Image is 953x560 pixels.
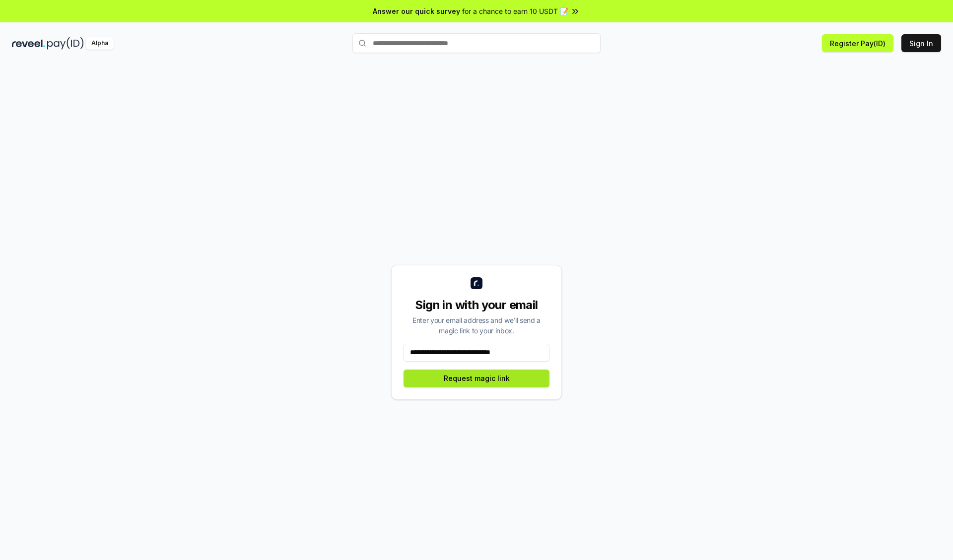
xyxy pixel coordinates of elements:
img: reveel_dark [12,37,45,50]
div: Enter your email address and we’ll send a magic link to your inbox. [404,315,549,336]
span: for a chance to earn 10 USDT 📝 [462,6,568,16]
img: pay_id [47,37,84,50]
img: logo_small [471,277,482,289]
span: Answer our quick survey [373,6,460,16]
div: Alpha [86,37,114,50]
button: Request magic link [404,370,549,387]
div: Sign in with your email [404,297,549,313]
button: Sign In [901,34,941,52]
button: Register Pay(ID) [822,34,893,52]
